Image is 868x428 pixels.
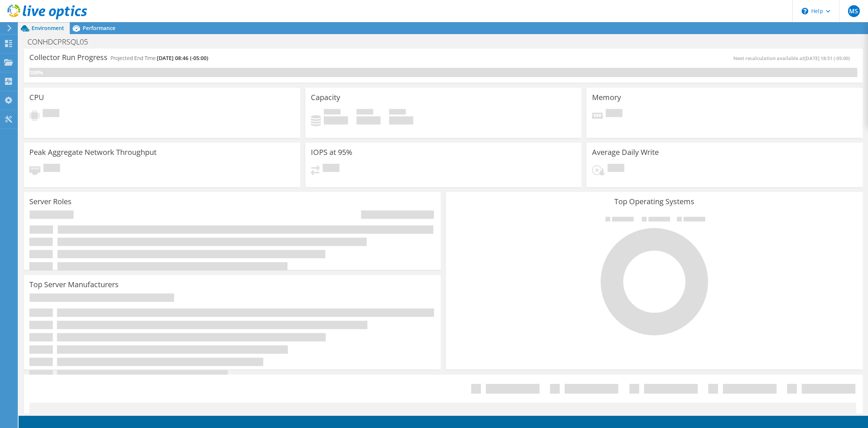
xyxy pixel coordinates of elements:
[43,164,60,174] span: Pending
[29,148,157,156] h3: Peak Aggregate Network Throughput
[389,116,413,125] h4: 0 GiB
[29,281,119,289] h3: Top Server Manufacturers
[592,148,659,156] h3: Average Daily Write
[324,109,341,116] span: Used
[111,54,208,62] h4: Projected End Time:
[29,198,72,206] h3: Server Roles
[43,109,59,119] span: Pending
[323,164,339,174] span: Pending
[606,109,622,119] span: Pending
[804,55,850,62] span: [DATE] 18:51 (-05:00)
[802,8,808,14] svg: \n
[389,109,406,116] span: Total
[32,24,64,31] span: Environment
[157,54,208,62] span: [DATE] 08:46 (-05:00)
[29,93,44,102] h3: CPU
[311,93,340,102] h3: Capacity
[324,116,348,125] h4: 0 GiB
[356,116,381,125] h4: 0 GiB
[608,164,624,174] span: Pending
[83,24,115,31] span: Performance
[311,148,352,156] h3: IOPS at 95%
[733,55,854,62] span: Next recalculation available at
[848,5,860,17] span: MS
[451,198,857,206] h3: Top Operating Systems
[24,38,99,46] h1: CONHDCPRSQL05
[356,109,373,116] span: Free
[592,93,621,102] h3: Memory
